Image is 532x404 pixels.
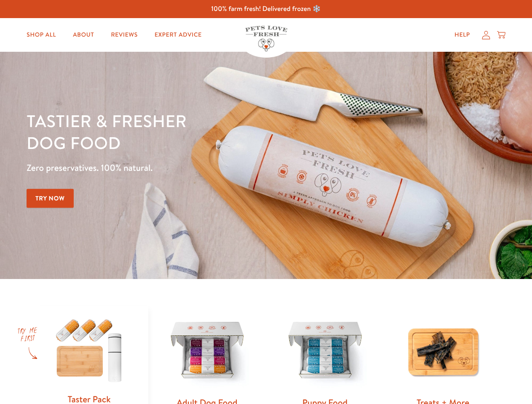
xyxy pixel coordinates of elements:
a: Try Now [27,189,74,208]
a: Reviews [104,27,144,43]
h1: Tastier & fresher dog food [27,110,346,154]
a: About [66,27,101,43]
a: Shop All [20,27,63,43]
img: Pets Love Fresh [245,26,287,51]
a: Help [448,27,477,43]
p: Zero preservatives. 100% natural. [27,160,346,175]
a: Expert Advice [148,27,209,43]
